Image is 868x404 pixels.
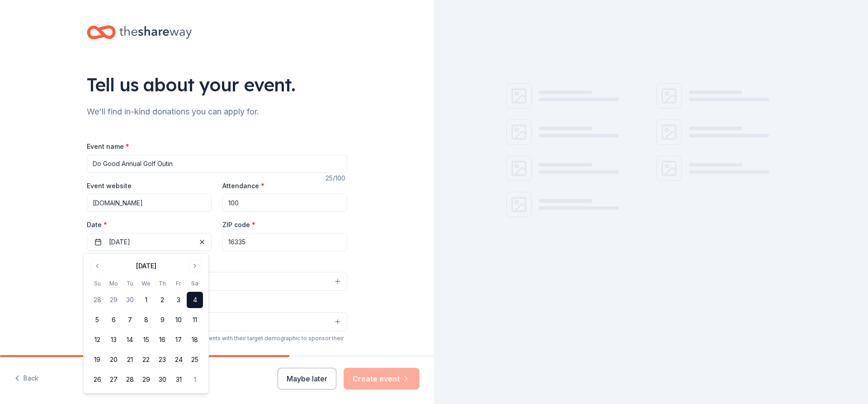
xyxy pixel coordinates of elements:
button: 28 [89,292,105,308]
button: 23 [154,352,170,368]
button: 17 [170,332,187,348]
button: 1 [138,292,154,308]
button: 28 [122,371,138,388]
button: 31 [170,371,187,388]
button: 6 [105,312,122,328]
button: 21 [122,352,138,368]
button: 16 [154,332,170,348]
th: Tuesday [122,279,138,288]
button: Maybe later [278,368,336,390]
input: Spring Fundraiser [87,155,347,173]
th: Thursday [154,279,170,288]
button: 10 [170,312,187,328]
input: 12345 (U.S. only) [222,233,347,251]
button: Select [87,312,347,331]
button: 19 [89,352,105,368]
button: Go to next month [189,260,201,272]
button: 27 [105,371,122,388]
div: We'll find in-kind donations you can apply for. [87,105,347,119]
label: ZIP code [222,220,255,229]
button: Go to previous month [91,260,104,272]
button: 24 [170,352,187,368]
th: Wednesday [138,279,154,288]
button: [DATE] [87,233,212,251]
button: 11 [187,312,203,328]
th: Monday [105,279,122,288]
input: 20 [222,194,347,212]
label: Event website [87,181,132,190]
label: Date [87,220,212,229]
div: We use this information to help brands find events with their target demographic to sponsor their... [87,335,347,349]
button: 22 [138,352,154,368]
button: 20 [105,352,122,368]
button: 3 [170,292,187,308]
button: 29 [105,292,122,308]
button: 8 [138,312,154,328]
button: 1 [187,371,203,388]
button: 30 [154,371,170,388]
input: https://www... [87,194,212,212]
button: 25 [187,352,203,368]
button: 5 [89,312,105,328]
button: 12 [89,332,105,348]
div: 25 /100 [325,173,347,184]
button: Select [87,272,347,291]
th: Saturday [187,279,203,288]
label: Attendance [222,181,264,190]
div: Tell us about your event. [87,72,347,97]
button: 14 [122,332,138,348]
button: 13 [105,332,122,348]
button: Back [14,369,38,388]
button: 2 [154,292,170,308]
button: 26 [89,371,105,388]
th: Friday [170,279,187,288]
button: 30 [122,292,138,308]
button: 4 [187,292,203,308]
div: [DATE] [136,261,156,271]
button: 9 [154,312,170,328]
th: Sunday [89,279,105,288]
button: 18 [187,332,203,348]
button: 15 [138,332,154,348]
button: 29 [138,371,154,388]
button: 7 [122,312,138,328]
label: Event name [87,142,129,151]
